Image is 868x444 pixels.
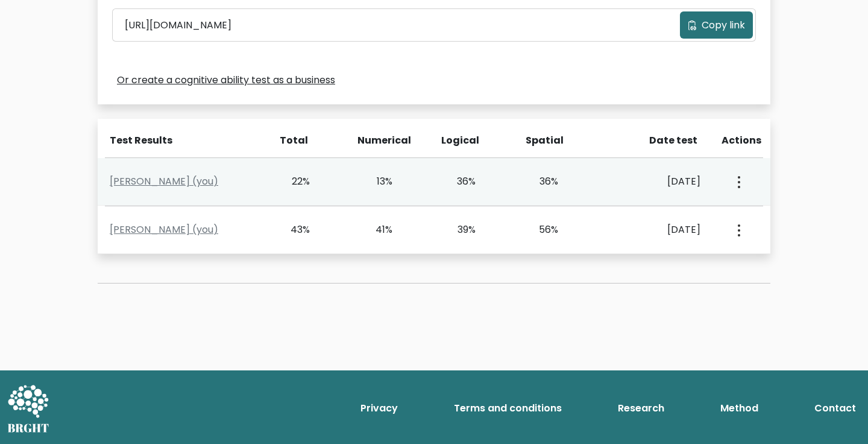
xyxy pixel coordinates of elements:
[356,396,403,420] a: Privacy
[441,133,476,148] div: Logical
[117,73,335,87] a: Or create a cognitive ability test as a business
[441,174,476,189] div: 36%
[607,223,700,237] div: [DATE]
[441,223,476,237] div: 39%
[810,396,861,420] a: Contact
[110,174,218,188] a: [PERSON_NAME] (you)
[524,174,559,189] div: 36%
[526,133,561,148] div: Spatial
[607,174,700,189] div: [DATE]
[715,396,763,420] a: Method
[275,223,310,237] div: 43%
[273,133,308,148] div: Total
[680,11,753,39] button: Copy link
[524,223,559,237] div: 56%
[357,133,392,148] div: Numerical
[449,396,567,420] a: Terms and conditions
[613,396,669,420] a: Research
[275,174,310,189] div: 22%
[110,223,218,236] a: [PERSON_NAME] (you)
[722,133,763,148] div: Actions
[609,133,707,148] div: Date test
[702,18,745,33] span: Copy link
[359,174,393,189] div: 13%
[359,223,393,237] div: 41%
[110,133,259,148] div: Test Results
